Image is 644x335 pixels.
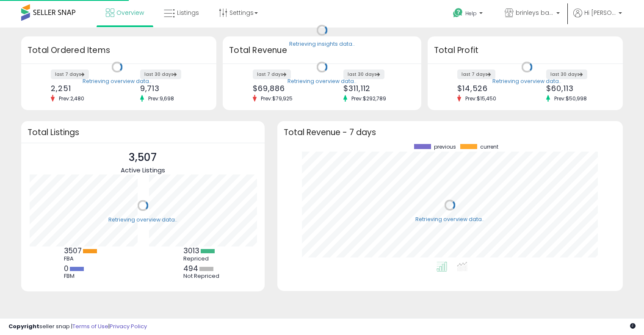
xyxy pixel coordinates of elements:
[177,8,199,17] span: Listings
[8,323,147,331] div: seller snap | |
[8,322,39,330] strong: Copyright
[110,322,147,330] a: Privacy Policy
[287,78,357,85] div: Retrieving overview data..
[116,8,144,17] span: Overview
[465,10,477,17] span: Help
[492,78,561,85] div: Retrieving overview data..
[584,8,616,17] span: Hi [PERSON_NAME]
[415,216,484,223] div: Retrieving overview data..
[108,216,177,224] div: Retrieving overview data..
[83,78,152,85] div: Retrieving overview data..
[453,8,463,18] i: Get Help
[446,1,491,28] a: Help
[72,322,108,330] a: Terms of Use
[516,8,554,17] span: brinleys bargains
[573,8,622,28] a: Hi [PERSON_NAME]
